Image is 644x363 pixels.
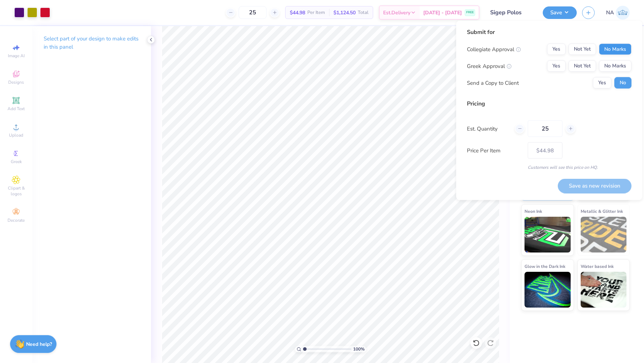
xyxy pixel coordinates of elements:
div: Submit for [467,28,631,36]
button: Not Yet [569,60,596,72]
span: $44.98 [290,9,305,16]
span: NA [606,9,614,17]
img: Metallic & Glitter Ink [581,217,627,252]
button: Save [543,6,577,19]
img: Nadim Al Naser [616,6,630,20]
span: Neon Ink [525,207,542,215]
div: Send a Copy to Client [467,79,519,87]
button: Yes [547,60,566,72]
button: No [614,77,631,89]
div: Collegiate Approval [467,45,521,53]
div: Pricing [467,99,631,108]
span: Water based Ink [581,263,614,270]
input: – – [528,121,562,137]
input: – – [239,6,267,19]
span: Image AI [8,53,25,59]
span: FREE [466,10,474,15]
span: Per Item [307,9,325,16]
span: Total [358,9,369,16]
div: Customers will see this price on HQ. [467,164,631,171]
img: Neon Ink [525,217,571,252]
label: Est. Quantity [467,124,509,133]
span: [DATE] - [DATE] [423,9,462,16]
div: Greek Approval [467,62,512,70]
button: Yes [593,77,611,89]
span: Clipart & logos [4,185,29,197]
button: Not Yet [569,44,596,55]
img: Water based Ink [581,272,627,308]
span: Add Text [8,106,25,112]
span: Glow in the Dark Ink [525,263,565,270]
span: Upload [9,132,23,138]
p: Select part of your design to make edits in this panel [44,35,140,51]
span: $1,124.50 [333,9,356,16]
span: 100 % [353,346,365,352]
span: Decorate [8,217,25,223]
a: NA [606,6,630,20]
span: Metallic & Glitter Ink [581,207,623,215]
strong: Need help? [26,341,52,348]
span: Designs [8,79,24,85]
span: Greek [11,159,22,165]
button: No Marks [599,44,631,55]
button: Yes [547,44,566,55]
button: No Marks [599,60,631,72]
img: Glow in the Dark Ink [525,272,571,308]
label: Price Per Item [467,146,522,154]
span: Est. Delivery [383,9,410,16]
input: Untitled Design [485,5,537,20]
